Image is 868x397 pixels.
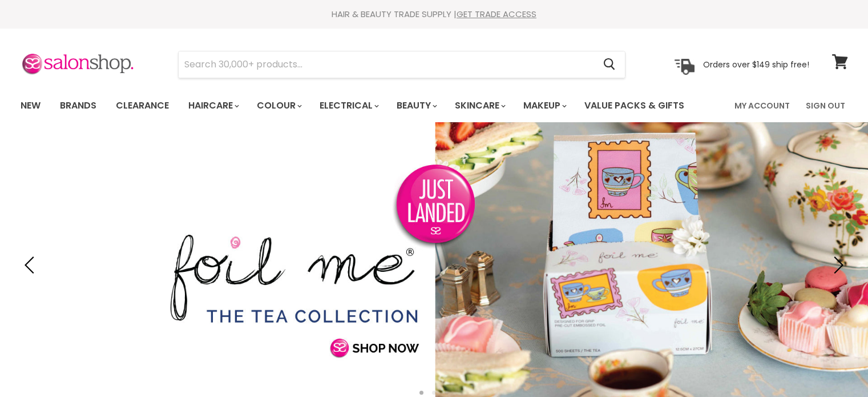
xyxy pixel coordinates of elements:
[595,51,625,78] button: Search
[446,94,512,118] a: Skincare
[388,94,444,118] a: Beauty
[51,94,105,118] a: Brands
[6,9,862,20] div: HAIR & BEAUTY TRADE SUPPLY |
[515,94,574,118] a: Makeup
[576,94,693,118] a: Value Packs & Gifts
[179,51,595,78] input: Search
[12,94,49,118] a: New
[180,94,246,118] a: Haircare
[6,89,862,122] nav: Main
[728,94,797,118] a: My Account
[20,254,43,276] button: Previous
[248,94,309,118] a: Colour
[12,89,710,122] ul: Main menu
[703,59,809,69] p: Orders over $149 ship free!
[178,51,625,78] form: Product
[311,94,386,118] a: Electrical
[799,94,852,118] a: Sign Out
[432,391,436,395] li: Page dot 2
[445,391,449,395] li: Page dot 3
[107,94,177,118] a: Clearance
[457,8,536,20] a: GET TRADE ACCESS
[419,391,423,395] li: Page dot 1
[811,343,857,386] iframe: Gorgias live chat messenger
[825,254,848,276] button: Next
